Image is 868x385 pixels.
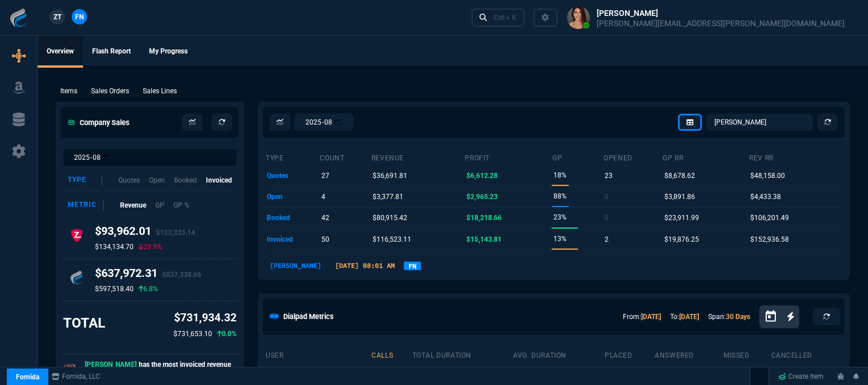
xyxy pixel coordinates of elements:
[38,36,83,68] a: Overview
[373,168,407,184] p: $36,691.81
[321,168,329,184] p: 27
[553,231,567,247] p: 13%
[772,364,841,380] p: 340
[708,312,750,322] p: Span:
[68,175,102,185] div: Type
[514,364,602,380] p: 45s
[414,364,511,380] p: 17h 18m
[750,168,785,184] p: $48,158.00
[623,312,661,322] p: From:
[265,229,319,250] td: invoiced
[48,371,104,382] a: msbcCompanyName
[606,364,652,380] p: 1393
[85,361,137,370] span: [PERSON_NAME]
[774,368,828,385] a: Create Item
[764,308,787,325] button: Open calendar
[321,231,329,247] p: 50
[321,189,325,205] p: 4
[553,167,567,183] p: 18%
[679,313,699,321] a: [DATE]
[750,231,789,247] p: $152,936.58
[319,149,370,165] th: count
[265,186,319,207] td: open
[138,284,158,293] p: 6.8%
[552,149,603,165] th: GP
[654,346,723,362] th: answered
[162,271,201,279] span: $837,338.66
[149,175,165,185] p: Open
[68,200,104,210] div: Metric
[404,262,421,270] a: FN
[664,189,695,205] p: $3,891.86
[512,346,604,362] th: avg. duration
[138,242,162,251] p: 29.9%
[412,346,513,362] th: total duration
[75,12,84,22] span: FN
[664,168,695,184] p: $8,678.62
[494,13,516,22] div: Ctrl + K
[95,266,201,284] h4: $637,972.31
[373,231,411,247] p: $116,523.11
[466,231,502,247] p: $15,143.81
[641,313,661,321] a: [DATE]
[140,36,197,68] a: My Progress
[664,210,699,226] p: $23,911.99
[95,284,134,293] p: $597,518.40
[373,364,410,380] p: 1750
[466,189,498,205] p: $2,965.23
[267,364,369,380] p: [PERSON_NAME]
[283,311,334,322] h5: Dialpad Metrics
[464,149,552,165] th: Profit
[143,86,177,96] p: Sales Lines
[605,231,609,247] p: 2
[83,36,140,68] a: Flash Report
[553,188,567,204] p: 88%
[373,189,403,205] p: $3,377.81
[265,165,319,186] td: quotes
[553,209,567,225] p: 23%
[265,260,326,271] p: [PERSON_NAME]
[265,346,371,362] th: user
[265,149,319,165] th: type
[670,312,699,322] p: To:
[605,168,613,184] p: 23
[206,175,232,185] p: Invoiced
[726,313,750,321] a: 30 Days
[603,149,662,165] th: opened
[91,86,129,96] p: Sales Orders
[330,260,399,271] p: [DATE] 08:01 AM
[63,362,76,378] p: 🎉
[749,149,842,165] th: Rev RR
[664,231,699,247] p: $19,876.25
[750,210,789,226] p: $106,201.49
[174,175,197,185] p: Booked
[373,210,407,226] p: $80,915.42
[173,329,212,339] p: $731,653.10
[118,175,140,185] p: Quotes
[466,210,502,226] p: $18,218.66
[604,346,654,362] th: placed
[68,117,130,128] h5: Company Sales
[725,364,768,380] p: 4
[605,210,609,226] p: 0
[371,346,411,362] th: calls
[173,200,189,210] p: GP %
[771,346,843,362] th: cancelled
[723,346,771,362] th: missed
[662,149,749,165] th: GP RR
[63,314,105,332] h3: TOTAL
[750,189,781,205] p: $4,433.38
[156,229,195,237] span: $123,325.14
[95,224,195,242] h4: $93,962.01
[656,364,721,380] p: 10
[605,189,609,205] p: 0
[60,86,77,96] p: Items
[53,12,61,22] span: ZT
[265,208,319,229] td: booked
[371,149,465,165] th: revenue
[120,200,146,210] p: Revenue
[95,242,134,251] p: $134,134.70
[85,359,237,380] p: has the most invoiced revenue this month.
[466,168,498,184] p: $6,612.28
[155,200,164,210] p: GP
